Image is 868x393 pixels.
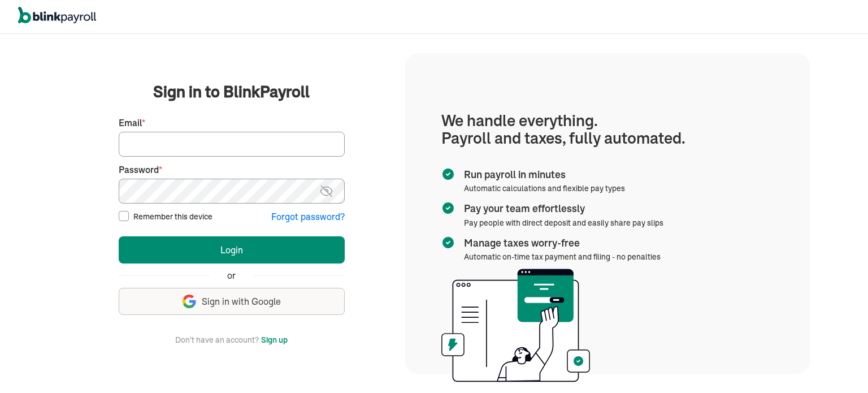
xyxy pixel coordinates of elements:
img: illustration [441,269,590,382]
h1: We handle everything. Payroll and taxes, fully automated. [441,112,774,147]
span: Sign in with Google [202,295,281,308]
span: or [227,269,236,282]
img: eye [319,184,333,198]
span: Don't have an account? [175,333,259,347]
input: Your email address [119,132,345,157]
img: google [183,295,196,308]
button: Login [119,236,345,264]
img: checkmark [441,236,455,249]
span: Automatic calculations and flexible pay types [464,183,625,193]
button: Forgot password? [271,210,345,223]
label: Remember this device [133,211,212,222]
span: Automatic on-time tax payment and filing - no penalties [464,252,661,262]
img: logo [18,7,96,24]
button: Sign in with Google [119,288,345,315]
img: checkmark [441,201,455,215]
span: Manage taxes worry-free [464,236,656,251]
span: Pay your team effortlessly [464,201,659,216]
label: Password [119,163,345,176]
label: Email [119,116,345,129]
button: Sign up [261,333,288,347]
span: Sign in to BlinkPayroll [153,80,310,103]
img: checkmark [441,167,455,181]
span: Pay people with direct deposit and easily share pay slips [464,218,663,228]
span: Run payroll in minutes [464,167,620,182]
